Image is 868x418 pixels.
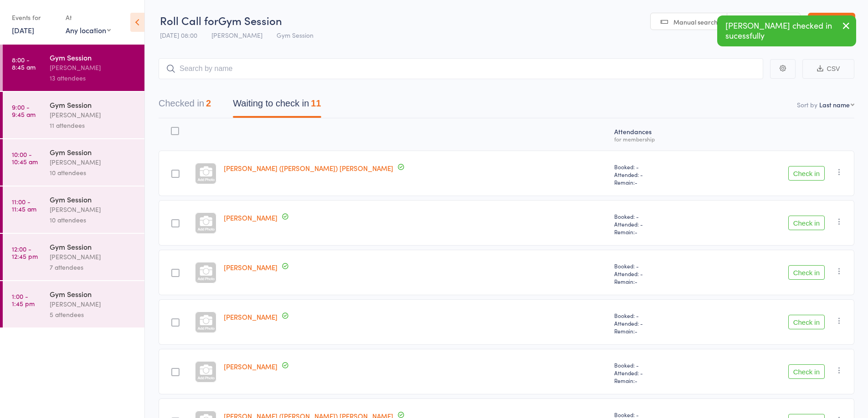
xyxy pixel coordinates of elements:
[50,110,137,120] div: [PERSON_NAME]
[614,212,706,220] span: Booked: -
[717,15,856,46] div: [PERSON_NAME] checked in sucessfully
[788,166,825,181] button: Check in
[224,163,393,173] a: [PERSON_NAME] ([PERSON_NAME]) [PERSON_NAME]
[614,178,706,186] span: Remain:
[614,228,706,236] span: Remain:
[3,281,144,327] a: 1:00 -1:45 pmGym Session[PERSON_NAME]5 attendees
[50,299,137,309] div: [PERSON_NAME]
[819,100,850,109] div: Last name
[12,10,56,25] div: Events for
[614,319,706,327] span: Attended: -
[50,52,137,62] div: Gym Session
[788,364,825,379] button: Check in
[635,228,637,236] span: -
[50,215,137,225] div: 10 attendees
[206,98,211,108] div: 2
[797,100,817,109] label: Sort by
[635,277,637,285] span: -
[614,163,706,171] span: Booked: -
[614,277,706,285] span: Remain:
[808,13,855,31] a: Exit roll call
[159,58,763,79] input: Search by name
[3,45,144,91] a: 8:00 -8:45 amGym Session[PERSON_NAME]13 attendees
[614,136,706,142] div: for membership
[3,139,144,186] a: 10:00 -10:45 amGym Session[PERSON_NAME]10 attendees
[224,312,277,322] a: [PERSON_NAME]
[614,369,706,377] span: Attended: -
[50,62,137,73] div: [PERSON_NAME]
[159,94,211,118] button: Checked in2
[224,262,277,272] a: [PERSON_NAME]
[12,198,36,212] time: 11:00 - 11:45 am
[50,289,137,299] div: Gym Session
[614,270,706,277] span: Attended: -
[50,167,137,178] div: 10 attendees
[277,30,313,40] span: Gym Session
[614,377,706,384] span: Remain:
[12,245,38,260] time: 12:00 - 12:45 pm
[50,147,137,157] div: Gym Session
[635,178,637,186] span: -
[50,309,137,320] div: 5 attendees
[160,13,218,28] span: Roll Call for
[12,151,38,165] time: 10:00 - 10:45 am
[802,59,854,79] button: CSV
[160,30,197,40] span: [DATE] 08:00
[50,242,137,252] div: Gym Session
[50,252,137,262] div: [PERSON_NAME]
[66,25,111,35] div: Any location
[311,98,321,108] div: 11
[50,157,137,167] div: [PERSON_NAME]
[788,265,825,280] button: Check in
[635,377,637,384] span: -
[3,92,144,138] a: 9:00 -9:45 amGym Session[PERSON_NAME]11 attendees
[3,234,144,280] a: 12:00 -12:45 pmGym Session[PERSON_NAME]7 attendees
[50,100,137,110] div: Gym Session
[50,204,137,215] div: [PERSON_NAME]
[788,216,825,230] button: Check in
[12,103,36,118] time: 9:00 - 9:45 am
[50,120,137,131] div: 11 attendees
[614,220,706,228] span: Attended: -
[614,361,706,369] span: Booked: -
[211,30,262,40] span: [PERSON_NAME]
[614,171,706,178] span: Attended: -
[614,312,706,319] span: Booked: -
[611,122,709,146] div: Atten­dances
[224,362,277,371] a: [PERSON_NAME]
[12,292,35,307] time: 1:00 - 1:45 pm
[614,327,706,335] span: Remain:
[50,73,137,83] div: 13 attendees
[50,194,137,204] div: Gym Session
[635,327,637,335] span: -
[224,213,277,222] a: [PERSON_NAME]
[12,56,36,71] time: 8:00 - 8:45 am
[788,315,825,329] button: Check in
[673,17,718,26] span: Manual search
[218,13,282,28] span: Gym Session
[12,25,34,35] a: [DATE]
[233,94,321,118] button: Waiting to check in11
[50,262,137,272] div: 7 attendees
[3,186,144,233] a: 11:00 -11:45 amGym Session[PERSON_NAME]10 attendees
[66,10,111,25] div: At
[614,262,706,270] span: Booked: -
